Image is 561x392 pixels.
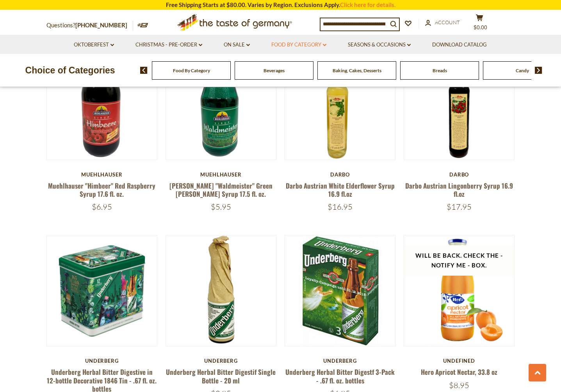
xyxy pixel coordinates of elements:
img: Darbo Austrian Lingonberry Syrup 16.9 fl.oz [404,49,515,160]
button: $0.00 [468,14,492,34]
a: Account [425,18,460,27]
a: Muehlhauser "Himbeer" Red Raspberry Syrup 17.6 fl. oz. [48,181,155,199]
a: Click here for details. [340,1,395,8]
img: Darbo Austrian White Elderflower Syrup 16.9 fl.oz [285,49,395,160]
span: $6.95 [92,202,112,212]
div: Muehlhauser [46,171,158,178]
div: Darbo [404,171,515,178]
a: Download Catalog [432,41,487,49]
img: Underberg Herbal Bitter Digestif Single Bottle - 20 ml [166,235,276,346]
img: Muehlhauser "Himbeer" Red Raspberry Syrup 17.6 fl. oz. [47,49,157,160]
a: Underberg Herbal Bitter Digestif Single Bottle - 20 ml [166,367,276,385]
span: $17.95 [447,202,472,212]
a: Oktoberfest [74,41,114,49]
a: Food By Category [173,68,210,73]
img: previous arrow [140,67,148,74]
img: Hero Apricot Nectar, 33.8 oz [404,235,515,346]
a: [PHONE_NUMBER] [75,21,127,29]
a: Breads [433,68,447,73]
a: Food By Category [271,41,326,49]
a: On Sale [224,41,250,49]
a: Darbo Austrian Lingonberry Syrup 16.9 fl.oz [405,181,513,199]
span: $16.95 [328,202,353,212]
a: Beverages [264,68,285,73]
div: undefined [404,358,515,364]
div: Underberg [46,358,158,364]
a: Seasons & Occasions [348,41,411,49]
a: [PERSON_NAME] "Waldmeister" Green [PERSON_NAME] Syrup 17.5 fl. oz. [169,181,272,199]
img: Muehlhauser "Waldmeister" Green Woodruff Syrup 17.5 fl. oz. [166,49,276,160]
a: Christmas - PRE-ORDER [135,41,202,49]
div: Muehlhauser [166,171,277,178]
span: $8.95 [449,380,469,390]
span: $5.95 [211,202,231,212]
div: Darbo [285,171,396,178]
a: Baking, Cakes, Desserts [333,68,381,73]
div: Underberg [285,358,396,364]
img: Underberg Herbal Bitter Digestf 3-Pack - .67 fl. oz. bottles [285,235,395,346]
a: Hero Apricot Nectar, 33.8 oz [421,367,497,377]
span: Account [435,19,460,25]
span: $0.00 [474,24,487,30]
img: next arrow [535,67,542,74]
a: Darbo Austrian White Elderflower Syrup 16.9 fl.oz [286,181,395,199]
div: Underberg [166,358,277,364]
a: Underberg Herbal Bitter Digestf 3-Pack - .67 fl. oz. bottles [285,367,395,385]
a: Candy [516,68,529,73]
img: Underberg Herbal Bitter Digestive in 12-bottle Decorative 1846 Tin - .67 fl. oz. bottles [47,235,157,346]
p: Questions? [46,20,133,30]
